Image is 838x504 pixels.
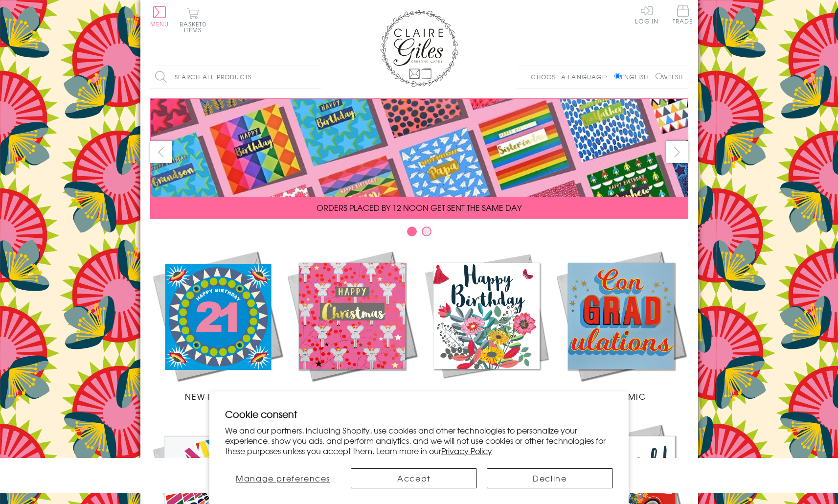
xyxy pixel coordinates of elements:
a: Privacy Policy [441,445,492,457]
a: Christmas [285,249,419,402]
span: ORDERS PLACED BY 12 NOON GET SENT THE SAME DAY [317,202,521,213]
span: New Releases [185,390,249,402]
span: Academic [596,390,646,402]
input: English [614,73,621,79]
button: Accept [351,468,477,488]
button: Carousel Page 1 (Current Slide) [407,227,417,236]
span: Menu [150,20,169,28]
button: Basket0 items [180,8,206,33]
img: Claire Giles Greetings Cards [380,10,458,87]
span: Manage preferences [236,472,330,484]
button: Decline [487,468,613,488]
button: Menu [150,6,169,27]
span: Birthdays [463,390,510,402]
p: Choose a language: [531,72,612,81]
label: English [614,72,653,81]
p: We and our partners, including Shopify, use cookies and other technologies to personalize your ex... [225,425,613,456]
h2: Cookie consent [225,407,613,421]
button: Manage preferences [225,468,341,488]
a: Birthdays [419,249,554,402]
input: Search all products [150,66,321,88]
span: Trade [673,5,693,24]
button: prev [150,141,172,163]
span: 0 items [184,20,206,34]
button: next [666,141,688,163]
span: Christmas [327,390,377,402]
a: Academic [554,249,688,402]
input: Search [312,66,321,88]
a: New Releases [150,249,285,402]
a: Log In [635,5,658,24]
label: Welsh [656,72,683,81]
input: Welsh [656,73,662,79]
div: Carousel Pagination [150,226,688,241]
button: Carousel Page 2 [422,227,431,236]
a: Trade [673,5,693,26]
